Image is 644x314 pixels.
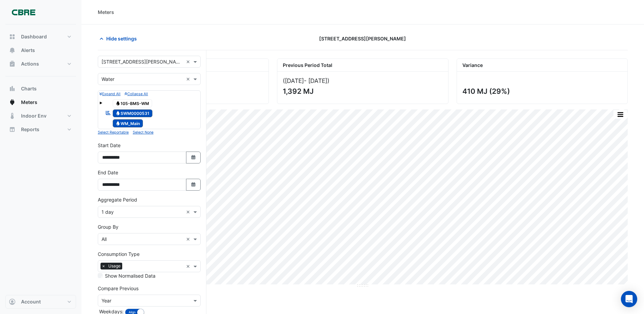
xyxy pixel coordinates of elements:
[98,33,141,45] button: Hide settings
[113,119,143,127] span: WM_Main
[98,223,118,230] label: Group By
[9,60,16,67] app-icon: Actions
[186,263,192,270] span: Clear
[21,298,41,305] span: Account
[21,85,37,92] span: Charts
[9,112,16,119] app-icon: Indoor Env
[107,263,122,269] span: Usage
[21,126,39,133] span: Reports
[99,91,121,97] button: Expand All
[613,110,627,119] button: More Options
[100,263,107,269] span: ×
[98,250,140,258] label: Consumption Type
[186,58,192,65] span: Clear
[115,121,121,126] fa-icon: Water
[21,112,47,119] span: Indoor Env
[190,155,197,160] fa-icon: Select Date
[9,33,16,40] app-icon: Dashboard
[98,130,129,135] small: Select Reportable
[304,77,327,84] span: - [DATE]
[621,291,637,307] div: Open Intercom Messenger
[9,85,16,92] app-icon: Charts
[5,30,76,43] button: Dashboard
[133,129,153,135] button: Select None
[98,8,114,16] div: Meters
[98,285,139,292] label: Compare Previous
[105,272,155,279] label: Show Normalised Data
[125,92,148,96] small: Collapse All
[98,169,118,176] label: End Date
[5,95,76,109] button: Meters
[125,91,148,97] button: Collapse All
[5,109,76,123] button: Indoor Env
[21,47,35,54] span: Alerts
[106,35,137,42] span: Hide settings
[462,87,621,95] div: 410 MJ (29%)
[5,57,76,71] button: Actions
[283,87,441,95] div: 1,392 MJ
[21,60,39,67] span: Actions
[277,59,448,72] div: Previous Period Total
[99,92,121,96] small: Expand All
[21,33,47,40] span: Dashboard
[186,75,192,83] span: Clear
[319,35,406,42] span: [STREET_ADDRESS][PERSON_NAME]
[5,295,76,309] button: Account
[5,123,76,136] button: Reports
[98,142,121,149] label: Start Date
[8,5,39,19] img: Company Logo
[283,77,442,84] div: ([DATE] )
[115,101,121,106] fa-icon: Water
[457,59,627,72] div: Variance
[9,47,16,54] app-icon: Alerts
[113,99,152,107] span: 105-BMS-WM
[21,99,37,106] span: Meters
[186,235,192,243] span: Clear
[98,129,129,135] button: Select Reportable
[5,43,76,57] button: Alerts
[5,82,76,95] button: Charts
[113,109,153,118] span: SWM0000531
[105,110,111,116] fa-icon: Reportable
[115,111,121,116] fa-icon: Water
[190,182,197,188] fa-icon: Select Date
[98,196,137,203] label: Aggregate Period
[9,126,16,133] app-icon: Reports
[133,130,153,135] small: Select None
[9,99,16,106] app-icon: Meters
[186,208,192,215] span: Clear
